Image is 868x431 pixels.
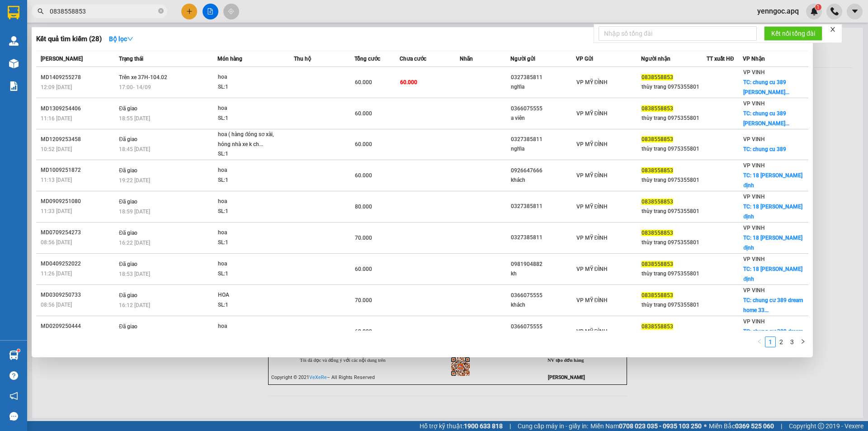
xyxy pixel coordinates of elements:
img: warehouse-icon [9,350,19,360]
span: VP VINH [743,256,765,262]
span: Đã giao [119,199,137,205]
span: left [757,339,762,344]
div: thùy trang 0975355801 [642,269,706,279]
span: TC: 18 [PERSON_NAME] định [743,172,802,189]
span: down [127,36,133,42]
span: TC: 18 [PERSON_NAME] định [743,204,802,220]
div: 0327385811 [511,202,576,211]
input: Nhập số tổng đài [599,26,757,41]
span: VP VINH [743,287,765,294]
span: VP MỸ ĐÌNH [576,141,608,147]
span: VP MỸ ĐÌNH [576,204,608,210]
li: Next Page [797,336,808,347]
span: 18:55 [DATE] [119,115,150,122]
div: SL: 1 [218,300,286,310]
span: TC: 18 [PERSON_NAME] định [743,235,802,251]
span: 60.000 [355,110,372,117]
div: MD0209250444 [41,322,116,331]
span: 19:22 [DATE] [119,177,150,184]
span: 17:00 - 14/09 [119,84,151,90]
div: khách [511,300,576,310]
span: 16:22 [DATE] [119,240,150,246]
span: 60.000 [355,141,372,147]
span: VP VINH [743,225,765,231]
span: Trên xe 37H-104.02 [119,74,167,81]
span: 60.000 [400,79,417,85]
span: 08:56 [DATE] [41,302,72,308]
div: MD1309254406 [41,104,116,114]
span: 18:53 [DATE] [119,271,150,277]
div: 0327385811 [511,233,576,242]
button: Kết nối tổng đài [764,26,822,41]
div: hoa [218,72,286,82]
span: Thu hộ [294,56,311,62]
span: Kết nối tổng đài [771,28,815,38]
div: thùy trang 0975355801 [642,238,706,247]
img: warehouse-icon [9,36,19,46]
span: Chưa cước [400,56,426,62]
li: 2 [776,336,787,347]
span: VP MỸ ĐÌNH [576,328,608,335]
span: right [800,339,806,344]
div: MD1009251872 [41,166,116,175]
span: VP Nhận [743,56,765,62]
div: thùy trang 0975355801 [642,300,706,310]
div: MD0409252022 [41,259,116,269]
span: VP MỸ ĐÌNH [576,172,608,179]
span: TC: chung cư 389 dream home 33... [743,328,803,345]
span: 0838558853 [642,167,673,174]
span: Nhãn [460,56,473,62]
div: thùy trang 0975355801 [642,144,706,154]
span: Đã giao [119,292,137,298]
li: 3 [787,336,797,347]
div: thùy trang 0975355801 [642,82,706,92]
span: Đã giao [119,323,137,330]
img: logo-vxr [8,6,19,19]
li: Previous Page [754,336,765,347]
button: right [797,336,808,347]
span: 0838558853 [642,136,673,142]
span: VP VINH [743,100,765,107]
span: 0838558853 [642,261,673,267]
span: VP VINH [743,194,765,200]
span: 60.000 [355,172,372,179]
span: VP Gửi [576,56,593,62]
span: 70.000 [355,297,372,303]
div: kh [511,269,576,279]
div: 0366075555 [511,104,576,114]
div: hoa [218,228,286,238]
div: SL: 1 [218,149,286,159]
span: TC: 18 [PERSON_NAME] định [743,266,802,282]
span: 0838558853 [642,323,673,330]
span: Món hàng [217,56,242,62]
strong: Bộ lọc [109,35,133,43]
h3: Kết quả tìm kiếm ( 28 ) [36,34,102,44]
li: 1 [765,336,776,347]
span: 12:09 [DATE] [41,84,72,90]
span: [PERSON_NAME] [41,56,83,62]
span: Trạng thái [119,56,143,62]
span: VP VINH [743,136,765,142]
a: 3 [787,337,797,347]
a: 1 [765,337,775,347]
span: TT xuất HĐ [707,56,734,62]
span: Đã giao [119,261,137,267]
span: 0838558853 [642,199,673,205]
span: 0838558853 [642,292,673,298]
div: hoa [218,197,286,207]
span: VP MỸ ĐÌNH [576,79,608,85]
a: 2 [776,337,786,347]
div: thùy trang 0975355801 [642,207,706,216]
div: hoa [218,322,286,332]
div: MD0309250733 [41,290,116,300]
div: 0366075555 [511,322,576,332]
button: left [754,336,765,347]
span: 70.000 [355,235,372,241]
div: SL: 1 [218,238,286,248]
span: Đã giao [119,136,137,142]
div: hoa [218,259,286,269]
span: 11:13 [DATE] [41,177,72,183]
span: VP VINH [743,162,765,169]
span: 0838558853 [642,105,673,112]
div: SL: 1 [218,114,286,123]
